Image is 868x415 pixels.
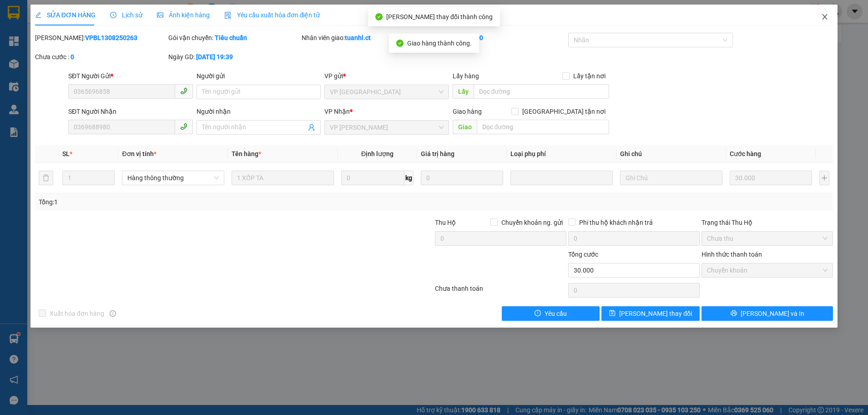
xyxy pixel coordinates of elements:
b: 0 [71,53,74,61]
span: VP Hoàng Liệt [330,121,444,134]
span: check-circle [375,13,383,20]
img: icon [224,12,232,19]
span: Chuyển khoản [707,263,828,277]
div: Chưa thanh toán [434,283,567,299]
div: Người gửi [197,71,321,81]
b: Tiêu chuẩn [215,34,247,41]
span: Tổng cước [568,251,598,258]
div: Gói vận chuyển: [168,33,300,43]
span: Xuất hóa đơn hàng [46,309,108,319]
span: Thu Hộ [435,219,456,226]
span: Lấy [453,84,474,99]
span: clock-circle [110,12,116,18]
div: SĐT Người Nhận [68,106,193,116]
span: [PERSON_NAME] thay đổi thành công [386,13,493,20]
span: Chưa thu [707,232,828,245]
div: VP gửi [324,71,449,81]
span: picture [157,12,163,18]
b: VPBL1308250263 [85,34,137,41]
span: Giao [453,120,477,134]
input: 0 [730,171,812,185]
span: Hàng thông thường [127,171,219,185]
span: Định lượng [361,150,394,157]
span: Lấy hàng [453,72,479,80]
button: save[PERSON_NAME] thay đổi [601,306,700,321]
button: plus [819,171,829,185]
div: Trạng thái Thu Hộ [701,218,833,228]
div: Nhân viên giao: [302,33,433,43]
span: Giao hàng [453,108,482,115]
input: Dọc đường [474,84,609,99]
label: Hình thức thanh toán [701,251,762,258]
span: phone [180,123,187,130]
span: Cước hàng [730,150,761,157]
button: exclamation-circleYêu cầu [502,306,600,321]
span: Lịch sử [110,11,142,19]
input: Ghi Chú [620,171,722,185]
span: phone [180,87,187,95]
span: VP Nhận [324,108,350,115]
span: exclamation-circle [535,310,541,317]
b: tuanhl.ct [345,34,371,41]
span: Lấy tận nơi [570,71,609,81]
span: Giá trị hàng [421,150,454,157]
span: save [609,310,616,317]
th: Ghi chú [616,145,726,163]
span: [PERSON_NAME] và In [741,309,804,319]
span: close [821,13,828,20]
input: VD: Bàn, Ghế [232,171,334,185]
div: Người nhận [197,106,321,116]
span: [GEOGRAPHIC_DATA] tận nơi [519,106,609,116]
th: Loại phụ phí [507,145,616,163]
span: printer [731,310,737,317]
span: Tên hàng [232,150,261,157]
span: info-circle [110,310,116,317]
button: delete [39,171,53,185]
span: Yêu cầu xuất hóa đơn điện tử [224,11,320,19]
div: Ngày GD: [168,52,300,62]
button: Close [812,5,838,30]
span: Giao hàng thành công. [407,40,472,47]
span: Ảnh kiện hàng [157,11,210,19]
div: Cước rồi : [435,33,566,43]
span: SỬA ĐƠN HÀNG [35,11,96,19]
div: SĐT Người Gửi [68,71,193,81]
b: [DATE] 19:39 [196,53,233,61]
div: Chưa cước : [35,52,167,62]
div: Tổng: 1 [39,197,335,207]
span: user-add [308,124,315,131]
span: Đơn vị tính [122,150,156,157]
span: VP Bình Lộc [330,85,444,99]
span: [PERSON_NAME] thay đổi [619,309,692,319]
span: check-circle [396,40,404,47]
span: Phí thu hộ khách nhận trả [575,218,656,228]
span: Chuyển khoản ng. gửi [498,218,566,228]
input: Dọc đường [477,120,609,134]
span: edit [35,12,41,18]
input: 0 [421,171,503,185]
span: SL [62,150,70,157]
span: kg [404,171,414,185]
span: Yêu cầu [545,309,567,319]
button: printer[PERSON_NAME] và In [701,306,833,321]
div: [PERSON_NAME]: [35,33,167,43]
